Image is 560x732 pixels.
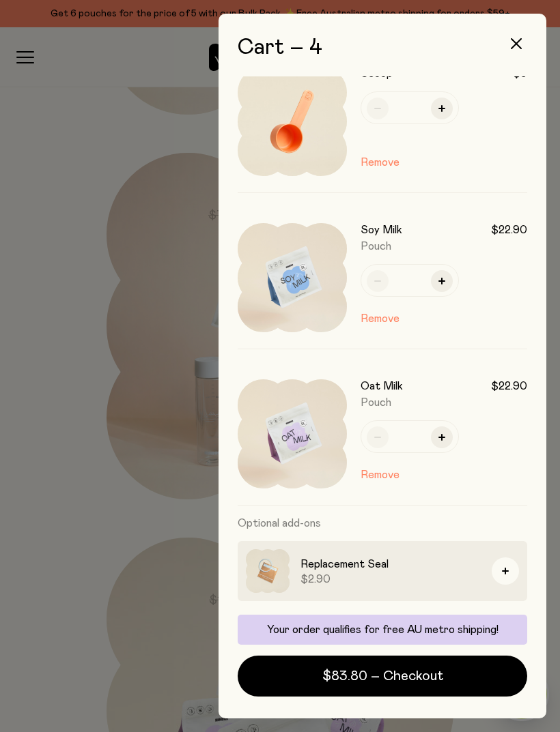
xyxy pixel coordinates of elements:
span: Pouch [361,241,391,252]
button: Remove [361,467,400,483]
h2: Cart – 4 [238,35,527,60]
span: $22.90 [491,223,527,237]
button: Remove [361,310,400,327]
p: Your order qualifies for free AU metro shipping! [246,623,519,636]
span: $2.90 [300,572,481,586]
h3: Oat Milk [361,379,403,393]
h3: Optional add-ons [238,506,527,541]
h3: Replacement Seal [300,556,481,572]
button: $83.80 – Checkout [238,656,527,697]
span: $83.80 – Checkout [322,667,443,686]
span: $22.90 [491,379,527,393]
button: Remove [361,154,400,171]
h3: Soy Milk [361,223,402,237]
span: Pouch [361,397,391,408]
